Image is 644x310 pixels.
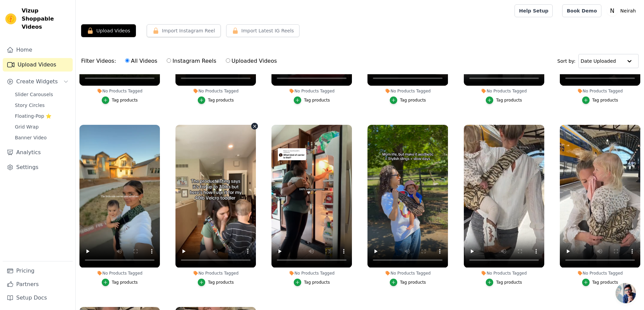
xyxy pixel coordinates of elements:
span: Slider Carousels [15,91,53,98]
div: Open chat [616,283,636,303]
div: Tag products [208,280,234,285]
label: All Videos [125,57,158,65]
text: N [610,7,614,14]
a: Grid Wrap [11,122,73,132]
button: Tag products [294,96,330,104]
label: Uploaded Videos [225,57,277,65]
span: Grid Wrap [15,123,39,130]
span: Floating-Pop ⭐ [15,113,51,119]
a: Settings [3,161,73,174]
a: Upload Videos [3,58,73,72]
button: Video Delete [251,123,258,130]
div: Tag products [112,280,138,285]
a: Pricing [3,264,73,278]
button: Tag products [582,279,618,286]
button: Tag products [198,279,234,286]
div: Tag products [208,97,234,103]
a: Setup Docs [3,291,73,305]
span: Import Latest IG Reels [241,27,294,34]
div: No Products Tagged [464,88,544,94]
div: No Products Tagged [271,271,352,276]
div: Tag products [592,97,618,103]
div: No Products Tagged [367,88,448,94]
a: Analytics [3,146,73,159]
span: Vizup Shoppable Videos [22,7,70,31]
div: Tag products [304,280,330,285]
button: Tag products [390,96,426,104]
button: Tag products [102,279,138,286]
button: Tag products [486,96,522,104]
span: Banner Video [15,134,47,141]
a: Home [3,43,73,57]
button: N Neirah [607,5,639,17]
label: Instagram Reels [166,57,216,65]
button: Upload Videos [81,24,136,37]
div: Sort by: [557,54,639,68]
div: No Products Tagged [560,271,640,276]
div: No Products Tagged [79,88,160,94]
button: Tag products [582,96,618,104]
div: Tag products [112,97,138,103]
div: No Products Tagged [271,88,352,94]
input: All Videos [125,58,129,63]
button: Tag products [102,96,138,104]
img: Vizup [5,13,16,24]
a: Partners [3,278,73,291]
div: Tag products [496,280,522,285]
div: Filter Videos: [81,53,281,69]
div: No Products Tagged [367,271,448,276]
button: Create Widgets [3,75,73,88]
a: Slider Carousels [11,90,73,99]
div: No Products Tagged [464,271,544,276]
input: Instagram Reels [167,58,171,63]
div: Tag products [592,280,618,285]
p: Neirah [618,5,639,17]
a: Floating-Pop ⭐ [11,111,73,121]
a: Book Demo [562,4,601,17]
div: No Products Tagged [175,88,256,94]
button: Tag products [390,279,426,286]
div: No Products Tagged [175,271,256,276]
div: Tag products [304,97,330,103]
div: Tag products [496,97,522,103]
button: Tag products [486,279,522,286]
input: Uploaded Videos [226,58,230,63]
div: No Products Tagged [560,88,640,94]
button: Import Instagram Reel [147,24,221,37]
button: Tag products [294,279,330,286]
span: Story Circles [15,102,45,109]
button: Tag products [198,96,234,104]
a: Help Setup [515,4,553,17]
a: Banner Video [11,133,73,142]
div: Tag products [400,97,426,103]
a: Story Circles [11,101,73,110]
span: Create Widgets [16,78,58,86]
div: Tag products [400,280,426,285]
button: Import Latest IG Reels [226,24,300,37]
div: No Products Tagged [79,271,160,276]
